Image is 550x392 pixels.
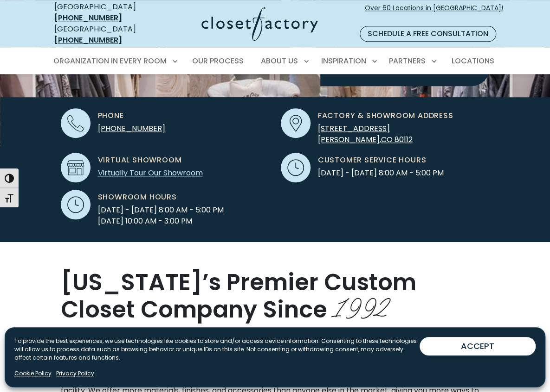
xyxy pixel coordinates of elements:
[98,123,165,134] a: [PHONE_NUMBER]
[61,266,416,298] span: [US_STATE]’s Premier Custom
[318,123,413,145] a: [STREET_ADDRESS] [PERSON_NAME],CO 80112
[318,134,380,145] span: [PERSON_NAME]
[61,293,327,325] span: Closet Company Since
[201,7,318,41] img: Closet Factory Logo
[98,192,177,203] span: Showroom Hours
[321,56,366,66] span: Inspiration
[98,205,224,216] span: [DATE] - [DATE] 8:00 AM - 5:00 PM
[54,35,122,45] a: [PHONE_NUMBER]
[98,155,182,166] span: Virtual Showroom
[420,337,536,355] button: ACCEPT
[318,110,453,121] span: Factory & Showroom Address
[395,134,413,145] span: 80112
[54,12,122,23] a: [PHONE_NUMBER]
[360,26,496,42] a: Schedule a Free Consultation
[54,1,155,24] div: [GEOGRAPHIC_DATA]
[318,155,427,166] span: Customer Service Hours
[14,337,420,362] p: To provide the best experiences, we use technologies like cookies to store and/or access device i...
[451,56,494,66] span: Locations
[56,369,94,378] a: Privacy Policy
[333,283,390,326] span: 1992
[318,168,444,179] span: [DATE] - [DATE] 8:00 AM - 5:00 PM
[54,24,155,46] div: [GEOGRAPHIC_DATA]
[192,56,244,66] span: Our Process
[381,134,393,145] span: CO
[98,110,124,121] span: Phone
[53,56,167,66] span: Organization in Every Room
[365,3,503,23] span: Over 60 Locations in [GEOGRAPHIC_DATA]!
[67,159,84,176] img: Showroom icon
[261,56,298,66] span: About Us
[47,48,504,74] nav: Primary Menu
[98,216,224,227] span: [DATE] 10:00 AM - 3:00 PM
[98,168,203,178] a: Virtually Tour Our Showroom
[389,56,426,66] span: Partners
[318,123,390,134] span: [STREET_ADDRESS]
[14,369,52,378] a: Cookie Policy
